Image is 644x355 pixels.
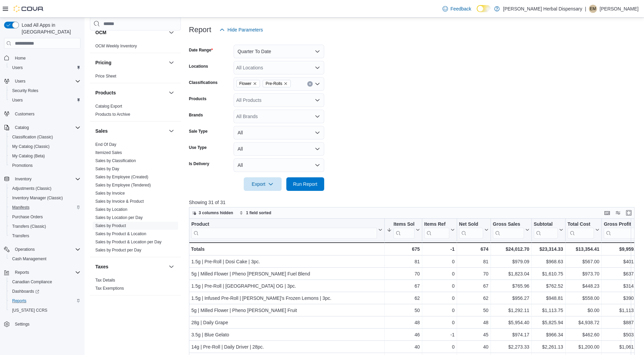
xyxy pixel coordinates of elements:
[307,81,313,87] button: Clear input
[234,142,324,156] button: All
[95,207,127,212] a: Sales by Location
[424,221,449,239] div: Items Ref
[9,64,80,72] span: Users
[189,47,213,53] label: Date Range
[95,286,124,291] a: Tax Exemptions
[9,96,80,104] span: Users
[424,282,455,290] div: 0
[12,134,53,140] span: Classification (Classic)
[604,319,640,327] div: $887.22
[534,245,563,253] div: $23,314.33
[387,331,420,339] div: 46
[459,245,488,253] div: 674
[568,282,599,290] div: $448.23
[237,209,274,217] button: 1 field sorted
[7,95,83,105] button: Users
[95,182,151,188] span: Sales by Employee (Tendered)
[4,50,80,347] nav: Complex example
[253,82,257,86] button: Remove Flower from selection in this group
[234,158,324,172] button: All
[189,80,218,85] label: Classifications
[568,319,599,327] div: $4,938.72
[9,255,80,263] span: Cash Management
[387,258,420,266] div: 81
[568,221,594,228] div: Total Cost
[493,245,529,253] div: $24,012.70
[534,270,563,278] div: $1,610.75
[95,59,166,66] button: Pricing
[9,133,56,141] a: Classification (Classic)
[424,270,455,278] div: 0
[12,110,37,118] a: Customers
[95,158,136,163] a: Sales by Classification
[95,89,166,96] button: Products
[95,150,122,155] span: Itemized Sales
[493,294,529,303] div: $956.27
[9,194,80,202] span: Inventory Manager (Classic)
[568,221,599,239] button: Total Cost
[15,176,31,182] span: Inventory
[19,22,80,35] span: Load All Apps in [GEOGRAPHIC_DATA]
[424,319,455,327] div: 0
[234,126,324,139] button: All
[9,278,55,286] a: Canadian Compliance
[236,80,260,87] span: Flower
[12,144,50,149] span: My Catalog (Classic)
[9,142,52,151] a: My Catalog (Classic)
[9,142,80,151] span: My Catalog (Classic)
[7,287,83,296] a: Dashboards
[534,221,563,239] button: Subtotal
[7,203,83,212] button: Manifests
[95,150,122,155] a: Itemized Sales
[95,29,166,36] button: OCM
[12,245,38,253] button: Operations
[568,294,599,303] div: $558.00
[315,97,320,103] button: Open list of options
[95,29,106,36] h3: OCM
[228,26,263,33] span: Hide Parameters
[9,306,50,314] a: [US_STATE] CCRS
[7,142,83,151] button: My Catalog (Classic)
[95,43,137,49] span: OCM Weekly Inventory
[12,153,45,159] span: My Catalog (Beta)
[95,89,116,96] h3: Products
[263,80,291,87] span: Pre-Rolls
[189,64,208,69] label: Locations
[95,286,124,291] span: Tax Exemptions
[440,2,474,16] a: Feedback
[95,73,116,79] span: Price Sheet
[493,221,524,228] div: Gross Sales
[451,5,471,12] span: Feedback
[393,221,414,228] div: Items Sold
[1,53,83,63] button: Home
[189,199,639,206] p: Showing 31 of 31
[15,270,29,275] span: Reports
[9,152,80,160] span: My Catalog (Beta)
[459,258,488,266] div: 81
[493,307,529,315] div: $1,292.11
[191,245,382,253] div: Totals
[293,181,317,187] span: Run Report
[95,240,162,244] a: Sales by Product & Location per Day
[393,221,414,239] div: Items Sold
[14,5,44,12] img: Cova
[7,254,83,264] button: Cash Management
[95,174,148,180] span: Sales by Employee (Created)
[95,142,116,147] span: End Of Day
[604,221,640,239] button: Gross Profit
[15,111,34,117] span: Customers
[12,279,52,285] span: Canadian Compliance
[234,45,324,58] button: Quarter To Date
[12,214,43,220] span: Purchase Orders
[95,223,126,228] a: Sales by Product
[191,282,382,290] div: 1.5g | Pre-Roll | [GEOGRAPHIC_DATA] OG | 3pc.
[7,231,83,241] button: Transfers
[15,79,25,84] span: Users
[12,298,26,304] span: Reports
[95,239,162,245] span: Sales by Product & Location per Day
[9,203,32,212] a: Manifests
[12,97,23,103] span: Users
[387,294,420,303] div: 62
[95,191,125,196] a: Sales by Invoice
[9,203,80,212] span: Manifests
